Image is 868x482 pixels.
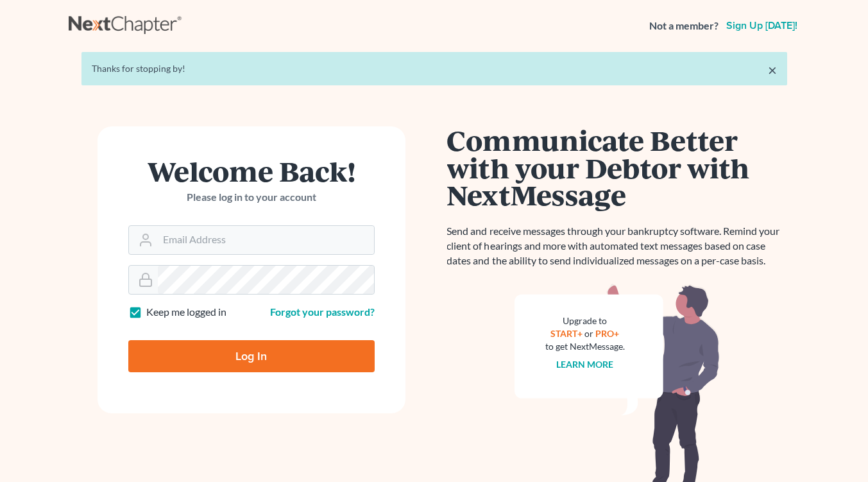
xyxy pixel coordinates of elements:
a: Sign up [DATE]! [724,21,800,31]
strong: Not a member? [649,19,719,33]
p: Please log in to your account [128,190,375,205]
a: × [768,62,777,78]
label: Keep me logged in [146,305,226,320]
input: Log In [128,340,375,372]
a: Learn more [556,359,613,370]
h1: Welcome Back! [128,157,375,185]
div: Upgrade to [545,314,625,327]
div: Thanks for stopping by! [92,62,777,75]
div: to get NextMessage. [545,340,625,353]
p: Send and receive messages through your bankruptcy software. Remind your client of hearings and mo... [447,224,787,268]
input: Email Address [158,226,374,254]
a: START+ [550,328,583,339]
a: PRO+ [595,328,619,339]
a: Forgot your password? [270,306,375,318]
h1: Communicate Better with your Debtor with NextMessage [447,126,787,209]
span: or [584,328,593,339]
